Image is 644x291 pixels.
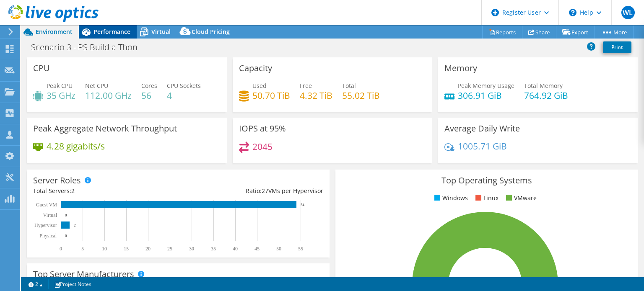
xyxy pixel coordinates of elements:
a: Project Notes [48,279,97,289]
span: Environment [36,28,73,36]
span: Net CPU [85,82,108,90]
a: Share [522,26,556,39]
text: Virtual [43,212,57,218]
h3: Peak Aggregate Network Throughput [33,124,177,133]
text: 15 [124,246,129,252]
h4: 50.70 TiB [252,91,290,100]
text: 55 [298,246,303,252]
span: Total [342,82,356,90]
text: 40 [233,246,238,252]
span: Virtual [151,28,171,36]
span: Used [252,82,267,90]
div: Ratio: VMs per Hypervisor [178,186,323,196]
h4: 306.91 GiB [458,91,514,100]
a: 2 [23,279,49,289]
h3: CPU [33,64,50,73]
h4: 2045 [252,142,273,151]
li: Linux [473,193,499,203]
text: 2 [74,223,76,227]
h4: 55.02 TiB [342,91,380,100]
span: Cloud Pricing [192,28,230,36]
h3: Average Daily Write [444,124,520,133]
a: Print [603,41,631,53]
h4: 1005.71 GiB [458,142,507,151]
h3: Top Server Manufacturers [33,270,134,279]
a: Export [556,26,595,39]
span: 2 [71,187,75,195]
text: 25 [167,246,172,252]
text: 35 [211,246,216,252]
span: Peak Memory Usage [458,82,514,90]
span: 27 [262,187,268,195]
text: 0 [65,213,67,217]
span: WL [621,6,635,19]
li: Windows [432,193,468,203]
text: 50 [276,246,281,252]
h4: 56 [141,91,157,100]
span: Performance [93,28,130,36]
h4: 112.00 GHz [85,91,132,100]
text: 54 [301,203,305,207]
h1: Scenario 3 - PS Build a Thon [27,43,151,52]
h3: Top Operating Systems [342,176,632,185]
h4: 4 [167,91,201,100]
h3: Server Roles [33,176,81,185]
div: Total Servers: [33,186,178,196]
span: CPU Sockets [167,82,201,90]
text: 20 [145,246,151,252]
h4: 4.32 TiB [300,91,332,100]
svg: \n [569,9,576,16]
span: Peak CPU [47,82,73,90]
a: More [595,26,634,39]
text: 45 [254,246,260,252]
span: Total Memory [524,82,563,90]
text: Guest VM [36,202,57,208]
h3: Memory [444,64,477,73]
li: VMware [504,193,537,203]
h3: IOPS at 95% [239,124,286,133]
text: 0 [60,246,62,252]
a: Reports [482,26,522,39]
h4: 4.28 gigabits/s [47,142,105,151]
span: Cores [141,82,157,90]
text: Physical [39,233,57,239]
text: 30 [189,246,194,252]
text: Hypervisor [34,222,57,228]
text: 5 [81,246,84,252]
h4: 35 GHz [47,91,75,100]
h3: Capacity [239,64,272,73]
span: Free [300,82,312,90]
text: 10 [102,246,107,252]
text: 0 [65,234,67,238]
h4: 764.92 GiB [524,91,568,100]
